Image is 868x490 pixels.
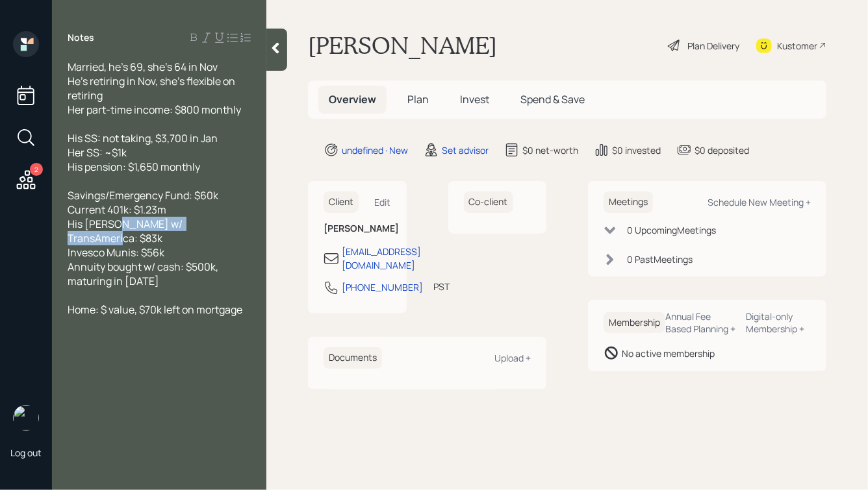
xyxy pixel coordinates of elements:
span: Invesco Munis: $56k [68,245,164,260]
div: Plan Delivery [687,39,739,53]
div: Log out [10,447,42,459]
div: 0 Upcoming Meeting s [627,223,716,237]
span: His SS: not taking, $3,700 in Jan [68,131,218,145]
span: Her SS: ~$1k [68,145,127,160]
span: Invest [460,92,489,106]
div: No active membership [622,347,715,360]
div: $0 invested [612,143,661,157]
div: 2 [30,163,43,176]
div: undefined · New [342,143,408,157]
span: Savings/Emergency Fund: $60k [68,188,218,202]
div: Annual Fee Based Planning + [665,310,736,335]
div: [PHONE_NUMBER] [342,280,423,294]
div: 0 Past Meeting s [627,252,693,266]
span: His pension: $1,650 monthly [68,160,200,174]
div: Upload + [494,352,531,364]
img: hunter_neumayer.jpg [13,405,39,431]
span: Overview [329,92,376,106]
h6: Membership [604,312,665,334]
div: Kustomer [777,39,817,53]
span: His [PERSON_NAME] w/ TransAmerica: $83k [68,217,185,245]
div: $0 deposited [695,143,749,157]
span: Home: $ value, $70k left on mortgage [68,302,242,317]
div: Set advisor [442,143,489,157]
div: PST [433,280,450,293]
h6: Meetings [604,191,653,213]
h1: [PERSON_NAME] [308,31,497,60]
h6: Co-client [464,191,513,213]
div: [EMAIL_ADDRESS][DOMAIN_NAME] [342,245,421,272]
div: Edit [375,196,391,208]
div: Schedule New Meeting + [708,196,811,208]
span: He's retiring in Nov, she's flexible on retiring [68,74,237,103]
span: Spend & Save [520,92,585,106]
div: Digital-only Membership + [747,310,811,335]
span: Current 401k: $1.23m [68,202,166,217]
div: $0 net-worth [522,143,578,157]
span: Married, he's 69, she's 64 in Nov [68,60,218,74]
span: Plan [407,92,429,106]
span: Her part-time income: $800 monthly [68,103,241,117]
span: Annuity bought w/ cash: $500k, maturing in [DATE] [68,260,220,288]
h6: Documents [324,347,382,369]
label: Notes [68,31,94,44]
h6: [PERSON_NAME] [324,223,391,234]
h6: Client [324,191,359,213]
